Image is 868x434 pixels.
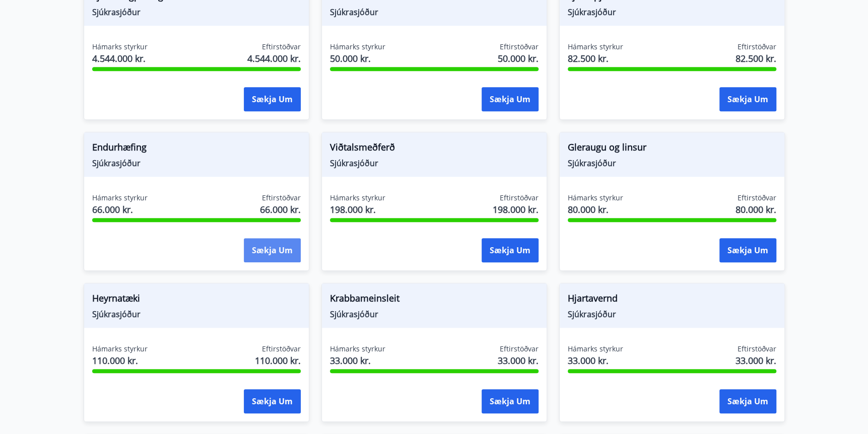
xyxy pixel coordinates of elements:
span: 33.000 kr. [498,354,539,367]
button: Sækja um [482,238,539,262]
span: 198.000 kr. [493,203,539,216]
span: Eftirstöðvar [738,193,776,203]
span: 80.000 kr. [568,203,623,216]
span: Sjúkrasjóður [330,158,539,169]
button: Sækja um [719,87,776,111]
span: Hámarks styrkur [92,42,148,52]
span: Eftirstöðvar [738,344,776,354]
span: Eftirstöðvar [262,344,301,354]
span: 66.000 kr. [260,203,301,216]
span: Eftirstöðvar [262,42,301,52]
span: Krabbameinsleit [330,292,539,309]
span: 4.544.000 kr. [247,52,301,65]
span: Hámarks styrkur [330,193,385,203]
span: 33.000 kr. [330,354,385,367]
span: Sjúkrasjóður [330,7,539,18]
button: Sækja um [244,87,301,111]
span: Hámarks styrkur [568,193,623,203]
button: Sækja um [719,389,776,413]
span: Sjúkrasjóður [568,158,776,169]
span: 33.000 kr. [736,354,776,367]
button: Sækja um [244,238,301,262]
span: 50.000 kr. [498,52,539,65]
span: 110.000 kr. [92,354,148,367]
span: Gleraugu og linsur [568,140,776,158]
span: 110.000 kr. [255,354,301,367]
span: 50.000 kr. [330,52,385,65]
span: Hámarks styrkur [568,344,623,354]
span: Hámarks styrkur [330,42,385,52]
span: Heyrnatæki [92,292,301,309]
span: 80.000 kr. [736,203,776,216]
span: 198.000 kr. [330,203,385,216]
span: Eftirstöðvar [500,193,539,203]
span: Eftirstöðvar [262,193,301,203]
button: Sækja um [482,87,539,111]
span: Sjúkrasjóður [92,158,301,169]
span: Eftirstöðvar [738,42,776,52]
span: Hámarks styrkur [92,344,148,354]
button: Sækja um [719,238,776,262]
span: 82.500 kr. [568,52,623,65]
span: 4.544.000 kr. [92,52,148,65]
span: Hjartavernd [568,292,776,309]
button: Sækja um [482,389,539,413]
span: 66.000 kr. [92,203,148,216]
span: Hámarks styrkur [568,42,623,52]
span: Sjúkrasjóður [92,7,301,18]
span: Viðtalsmeðferð [330,140,539,158]
span: 82.500 kr. [736,52,776,65]
span: Eftirstöðvar [500,42,539,52]
span: Sjúkrasjóður [568,7,776,18]
span: Sjúkrasjóður [92,309,301,320]
span: Eftirstöðvar [500,344,539,354]
span: Sjúkrasjóður [568,309,776,320]
span: Endurhæfing [92,140,301,158]
button: Sækja um [244,389,301,413]
span: 33.000 kr. [568,354,623,367]
span: Hámarks styrkur [330,344,385,354]
span: Sjúkrasjóður [330,309,539,320]
span: Hámarks styrkur [92,193,148,203]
